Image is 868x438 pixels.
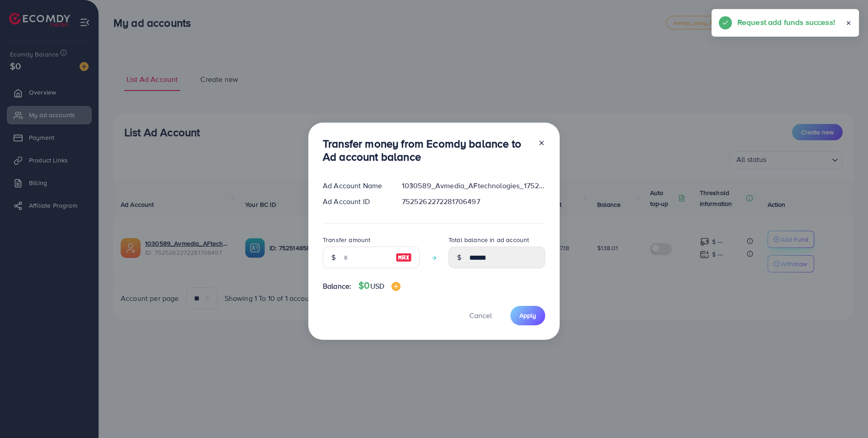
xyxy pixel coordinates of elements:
div: 7525262272281706497 [395,196,552,207]
span: Cancel [469,310,492,320]
span: Balance: [323,281,351,291]
label: Transfer amount [323,235,370,244]
h3: Transfer money from Ecomdy balance to Ad account balance [323,137,531,163]
span: USD [370,281,384,291]
button: Cancel [458,306,503,325]
img: image [392,282,401,291]
h5: Request add funds success! [737,16,835,28]
span: Apply [519,311,536,320]
iframe: Chat [830,397,861,431]
img: image [396,252,412,263]
h4: $0 [359,280,401,291]
div: 1030589_Avmedia_AFtechnologies_1752111662599 [395,181,552,191]
div: Ad Account ID [316,196,395,207]
button: Apply [510,306,545,325]
div: Ad Account Name [316,181,395,191]
label: Total balance in ad account [448,235,529,244]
